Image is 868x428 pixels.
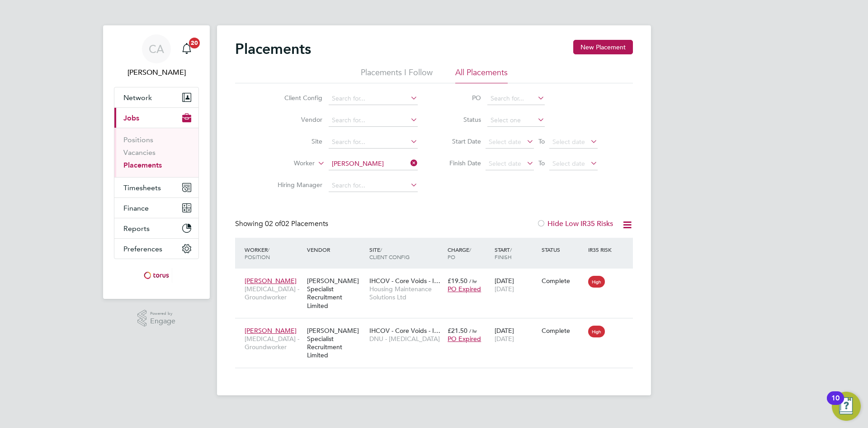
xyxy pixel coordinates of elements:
span: / PO [448,246,471,260]
span: To [536,157,547,169]
label: Status [440,115,481,124]
div: Complete [542,327,584,335]
span: High [588,326,605,337]
span: [DATE] [495,285,514,293]
span: Preferences [123,245,162,253]
a: Positions [123,135,153,144]
input: Search for... [487,92,545,105]
div: Jobs [114,128,198,177]
span: Engage [150,317,175,325]
label: Worker [263,159,315,168]
div: [PERSON_NAME] Specialist Recruitment Limited [305,272,367,314]
label: Hiring Manager [270,181,322,189]
span: / hr [469,278,477,284]
input: Search for... [329,114,418,127]
div: Charge [445,241,492,265]
span: 02 Placements [265,219,328,228]
span: 02 of [265,219,281,228]
span: Select date [552,159,585,168]
a: [PERSON_NAME][MEDICAL_DATA] - Groundworker[PERSON_NAME] Specialist Recruitment LimitedIHCOV - Cor... [242,272,633,279]
input: Search for... [329,92,418,105]
span: IHCOV - Core Voids - I… [369,277,440,285]
span: PO Expired [448,285,481,293]
button: Network [114,87,198,107]
h2: Placements [235,40,311,58]
label: Client Config [270,94,322,102]
label: Vendor [270,115,322,124]
span: Network [123,93,152,102]
span: £21.50 [448,327,467,335]
span: Select date [489,159,521,168]
span: PO Expired [448,335,481,343]
div: 10 [831,398,840,410]
a: CA[PERSON_NAME] [114,34,199,78]
div: Site [367,241,445,265]
span: CA [149,43,164,55]
span: Powered by [150,310,175,317]
nav: Main navigation [103,25,210,299]
label: PO [440,94,481,102]
span: Timesheets [123,183,161,192]
button: Reports [114,218,198,238]
a: Go to home page [114,268,199,283]
button: New Placement [573,40,633,54]
label: Finish Date [440,159,481,167]
input: Search for... [329,179,418,192]
div: Status [539,241,586,258]
input: Search for... [329,136,418,149]
span: Reports [123,224,150,233]
span: IHCOV - Core Voids - I… [369,327,440,335]
button: Open Resource Center, 10 new notifications [832,392,861,421]
button: Timesheets [114,178,198,197]
span: 20 [189,38,200,48]
a: Powered byEngage [137,310,176,327]
span: Select date [489,138,521,146]
span: / Position [245,246,270,260]
div: [DATE] [492,322,539,347]
span: / Client Config [369,246,410,260]
div: Showing [235,219,330,229]
div: [PERSON_NAME] Specialist Recruitment Limited [305,322,367,364]
span: Housing Maintenance Solutions Ltd [369,285,443,301]
div: Worker [242,241,305,265]
label: Site [270,137,322,145]
button: Finance [114,198,198,218]
a: [PERSON_NAME][MEDICAL_DATA] - Groundworker[PERSON_NAME] Specialist Recruitment LimitedIHCOV - Cor... [242,322,633,329]
input: Search for... [329,158,418,170]
span: [PERSON_NAME] [245,277,297,285]
span: [MEDICAL_DATA] - Groundworker [245,285,302,301]
label: Start Date [440,137,481,145]
div: Start [492,241,539,265]
span: To [536,135,547,147]
span: Jobs [123,114,139,122]
div: Vendor [305,241,367,258]
span: High [588,276,605,288]
li: All Placements [455,67,508,83]
span: DNU - [MEDICAL_DATA] [369,335,443,343]
div: [DATE] [492,272,539,298]
label: Hide Low IR35 Risks [537,219,613,228]
span: [DATE] [495,335,514,343]
button: Preferences [114,239,198,259]
span: Select date [552,138,585,146]
img: torus-logo-retina.png [141,268,172,283]
div: Complete [542,277,584,285]
span: [MEDICAL_DATA] - Groundworker [245,335,302,351]
button: Jobs [114,108,198,128]
span: / hr [469,327,477,334]
a: Vacancies [123,148,156,157]
a: 20 [178,34,196,63]
span: Finance [123,204,149,212]
span: £19.50 [448,277,467,285]
span: Catherine Arnold [114,67,199,78]
div: IR35 Risk [586,241,617,258]
input: Select one [487,114,545,127]
li: Placements I Follow [361,67,433,83]
span: / Finish [495,246,512,260]
a: Placements [123,161,162,169]
span: [PERSON_NAME] [245,327,297,335]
